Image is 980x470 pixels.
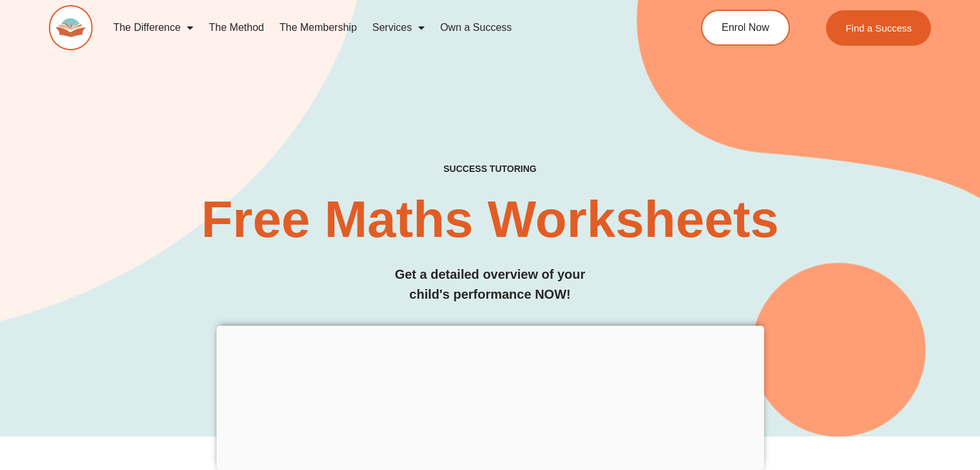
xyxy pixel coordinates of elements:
[49,265,931,305] h3: Get a detailed overview of your child's performance NOW!
[722,23,769,33] span: Enrol Now
[272,13,365,42] a: The Membership
[106,13,202,42] a: The Difference
[432,13,519,42] a: Own a Success
[845,23,912,33] span: Find a Success
[216,326,764,467] iframe: Advertisement
[701,10,790,46] a: Enrol Now
[49,194,931,245] h2: Free Maths Worksheets​
[826,10,931,46] a: Find a Success
[106,13,651,42] nav: Menu
[49,164,931,174] h4: SUCCESS TUTORING​
[201,13,271,42] a: The Method
[365,13,432,42] a: Services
